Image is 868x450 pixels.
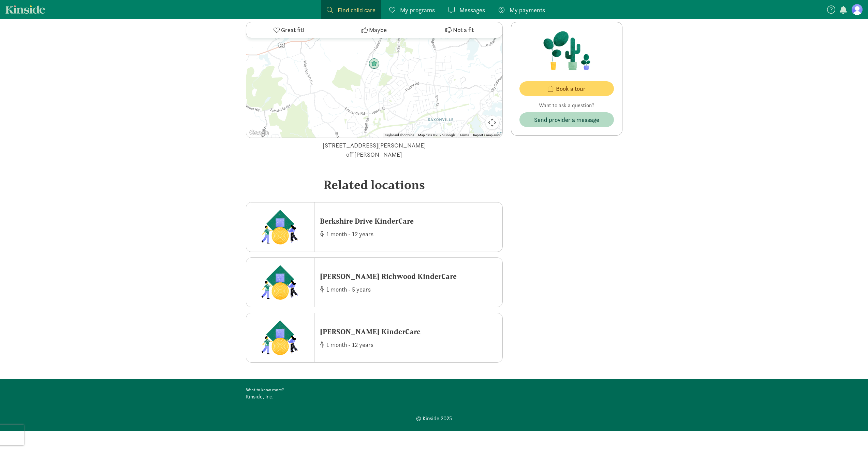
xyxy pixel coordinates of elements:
span: Not a fit [453,26,474,35]
div: © Kinside 2025 [246,414,622,423]
span: Messages [459,5,485,15]
div: [PERSON_NAME] KinderCare [320,326,421,337]
div: 1 month - 12 years [320,340,421,349]
div: Berkshire Drive KinderCare [320,216,414,227]
button: Not a fit [417,22,502,38]
span: Great fit! [281,26,304,35]
div: off [PERSON_NAME] [246,150,503,159]
span: Send provider a message [534,115,599,124]
a: Walton Richwood KinderCare logo [PERSON_NAME] Richwood KinderCare 1 month - 5 years [246,257,503,307]
button: Keyboard shortcuts [385,133,414,138]
p: Want to ask a question? [519,101,614,110]
a: Berkshire Drive KinderCare logo Berkshire Drive KinderCare 1 month - 12 years [246,202,503,252]
span: Maybe [369,26,387,35]
img: Walton Richwood KinderCare logo [260,263,301,301]
button: Great fit! [246,22,332,38]
span: My programs [400,5,435,15]
a: Kinside [5,5,45,14]
div: [STREET_ADDRESS][PERSON_NAME] [246,141,503,159]
a: Report a map error [473,133,500,137]
a: Terms (opens in new tab) [459,133,469,137]
span: Find child care [338,5,376,15]
img: Matteson KinderCare logo [260,319,301,357]
img: Google [248,129,270,138]
a: Open this area in Google Maps (opens a new window) [248,129,270,138]
strong: Want to know more? [246,387,284,393]
div: [PERSON_NAME] Richwood KinderCare [320,271,457,282]
button: Book a tour [519,81,614,96]
span: Map data ©2025 Google [418,133,455,137]
div: Related locations [246,175,503,194]
span: Book a tour [556,84,586,93]
button: Map camera controls [485,116,499,129]
img: Berkshire Drive KinderCare logo [260,208,301,246]
div: 1 month - 5 years [320,284,457,294]
a: Kinside, Inc. [246,393,274,400]
button: Send provider a message [519,112,614,127]
a: Matteson KinderCare logo [PERSON_NAME] KinderCare 1 month - 12 years [246,313,503,363]
span: My payments [510,5,545,15]
div: 1 month - 12 years [320,229,414,238]
button: Maybe [332,22,417,38]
